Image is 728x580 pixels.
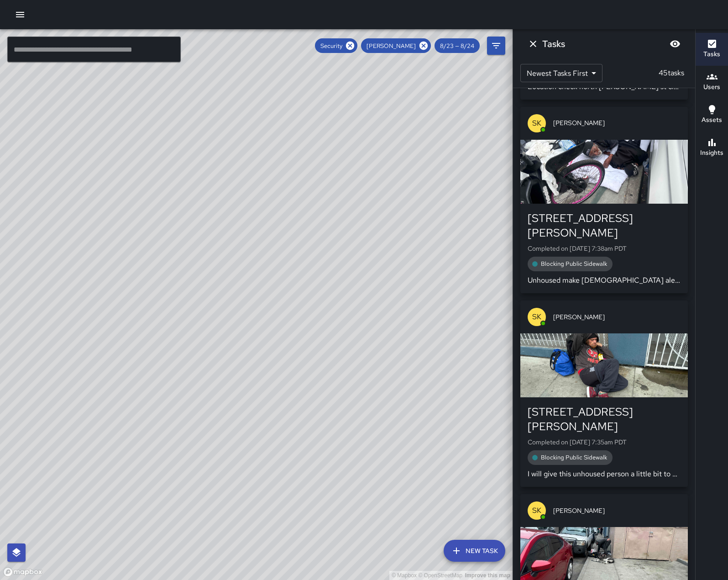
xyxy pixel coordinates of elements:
button: SK[PERSON_NAME][STREET_ADDRESS][PERSON_NAME]Completed on [DATE] 7:38am PDTBlocking Public Sidewal... [520,107,688,293]
span: Blocking Public Sidewalk [535,260,613,268]
span: Blocking Public Sidewalk [535,453,613,461]
button: New Task [444,540,505,562]
div: [STREET_ADDRESS][PERSON_NAME] [528,405,681,434]
h6: Tasks [542,37,565,51]
button: Insights [696,132,728,164]
button: Users [696,66,728,99]
span: Security [315,42,348,50]
p: SK [532,505,541,516]
span: [PERSON_NAME] [553,506,681,515]
div: Newest Tasks First [520,64,602,82]
span: [PERSON_NAME] [553,118,681,127]
button: Blur [666,35,684,53]
button: Dismiss [524,35,542,53]
p: SK [532,118,541,129]
div: [STREET_ADDRESS][PERSON_NAME] [528,211,681,240]
div: Security [315,38,357,53]
p: Completed on [DATE] 7:35am PDT [528,438,681,447]
h6: Users [703,82,720,92]
button: Assets [696,99,728,132]
h6: Assets [702,115,722,125]
span: [PERSON_NAME] [553,312,681,322]
h6: Insights [700,148,723,158]
h6: Tasks [703,49,720,59]
span: [PERSON_NAME] [361,42,421,50]
p: SK [532,311,541,322]
p: I will give this unhoused person a little bit to get up and relocate S [PERSON_NAME] [528,469,681,480]
div: [PERSON_NAME] [361,38,431,53]
button: SK[PERSON_NAME][STREET_ADDRESS][PERSON_NAME]Completed on [DATE] 7:35am PDTBlocking Public Sidewal... [520,301,688,487]
p: 45 tasks [655,68,688,79]
span: 8/23 — 8/24 [435,42,480,50]
button: Tasks [696,33,728,66]
button: Filters [487,37,505,55]
p: Unhoused make [DEMOGRAPHIC_DATA] alert and ok as best possible I will give both party’s a chance ... [528,275,681,286]
p: Completed on [DATE] 7:38am PDT [528,244,681,253]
